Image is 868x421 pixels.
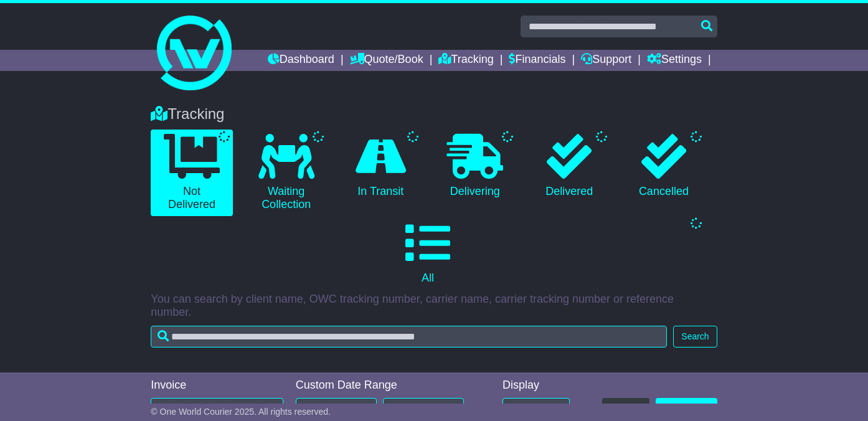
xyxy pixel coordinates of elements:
a: Quote/Book [350,50,423,71]
a: Waiting Collection [245,130,328,216]
a: Not Delivered [151,130,233,216]
a: CSV Export [656,398,717,420]
a: All [151,216,704,290]
span: © One World Courier 2025. All rights reserved. [151,407,331,417]
a: Settings [647,50,702,71]
a: Delivering [434,130,516,203]
a: Tracking [438,50,493,71]
button: Refresh [602,398,649,420]
button: Search [673,326,717,348]
div: Display [502,379,570,392]
a: Financials [509,50,565,71]
a: Support [581,50,631,71]
a: In Transit [339,130,422,203]
a: Delivered [529,130,611,203]
a: Cancelled [623,130,705,203]
a: Dashboard [268,50,334,71]
div: Invoice [151,379,283,392]
p: You can search by client name, OWC tracking number, carrier name, carrier tracking number or refe... [151,293,717,319]
div: Tracking [144,105,723,123]
div: Custom Date Range [296,379,476,392]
